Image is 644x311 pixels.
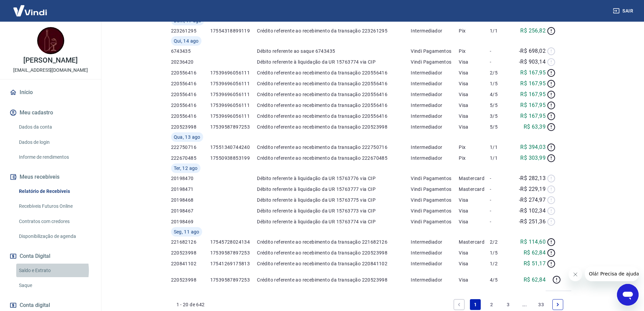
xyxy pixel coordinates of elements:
[257,59,411,65] p: Débito referente à liquidação da UR 15763774 via CIP
[459,186,490,193] p: Mastercard
[519,174,546,182] p: -R$ 282,13
[585,266,639,281] iframe: Mensagem da empresa
[257,207,411,214] p: Débito referente à liquidação da UR 15763773 via CIP
[411,260,459,267] p: Intermediador
[411,102,459,109] p: Intermediador
[411,207,459,214] p: Vindi Pagamentos
[459,80,490,87] p: Visa
[257,124,411,130] p: Crédito referente ao recebimento da transação 220523998
[519,218,546,226] p: -R$ 251,36
[454,299,464,310] a: Previous page
[174,228,199,235] span: Seg, 11 ago
[470,299,481,310] a: Page 1 is your current page
[16,184,93,198] a: Relatório de Recebíveis
[490,207,514,214] p: -
[174,134,200,140] span: Qua, 13 ago
[210,102,257,109] p: 17539696056111
[210,80,257,87] p: 17539696056111
[8,0,52,21] img: Vindi
[490,48,514,54] p: -
[411,218,459,225] p: Vindi Pagamentos
[210,27,257,34] p: 17554318899119
[171,91,210,98] p: 220556416
[459,260,490,267] p: Visa
[520,80,546,88] p: R$ 167,95
[171,80,210,87] p: 220556416
[257,175,411,182] p: Débito referente à liquidação da UR 15763776 via CIP
[459,144,490,151] p: Pix
[210,91,257,98] p: 17539696056111
[257,276,411,283] p: Crédito referente ao recebimento da transação 220523998
[20,301,50,310] span: Conta digital
[257,27,411,34] p: Crédito referente ao recebimento da transação 223261295
[171,113,210,119] p: 220556416
[257,144,411,151] p: Crédito referente ao recebimento da transação 222750716
[411,155,459,161] p: Intermediador
[411,48,459,54] p: Vindi Pagamentos
[490,113,514,119] p: 3/5
[519,58,546,66] p: -R$ 903,14
[486,299,497,310] a: Page 2
[171,218,210,225] p: 20198469
[490,144,514,151] p: 1/1
[490,59,514,65] p: -
[210,155,257,161] p: 17550938853199
[490,27,514,34] p: 1/1
[459,59,490,65] p: Visa
[171,175,210,182] p: 20198470
[257,197,411,203] p: Débito referente à liquidação da UR 15763775 via CIP
[459,155,490,161] p: Pix
[23,57,77,64] p: [PERSON_NAME]
[490,124,514,130] p: 5/5
[459,175,490,182] p: Mastercard
[171,197,210,203] p: 20198468
[459,197,490,203] p: Visa
[171,27,210,34] p: 223261295
[257,91,411,98] p: Crédito referente ao recebimento da transação 220556416
[210,69,257,76] p: 17539696056111
[16,150,93,164] a: Informe de rendimentos
[171,239,210,245] p: 221682126
[459,239,490,245] p: Mastercard
[520,101,546,109] p: R$ 167,95
[459,113,490,119] p: Visa
[490,80,514,87] p: 1/5
[411,124,459,130] p: Intermediador
[459,276,490,283] p: Visa
[524,276,546,284] p: R$ 62,84
[520,69,546,77] p: R$ 167,95
[459,124,490,130] p: Visa
[171,48,210,54] p: 6743435
[411,186,459,193] p: Vindi Pagamentos
[257,186,411,193] p: Débito referente à liquidação da UR 15763777 via CIP
[210,124,257,130] p: 17539587897253
[8,85,93,100] a: Início
[459,218,490,225] p: Visa
[257,249,411,256] p: Crédito referente ao recebimento da transação 220523998
[411,144,459,151] p: Intermediador
[490,218,514,225] p: -
[4,5,57,10] span: Olá! Precisa de ajuda?
[411,69,459,76] p: Intermediador
[519,299,530,310] a: Jump forward
[459,91,490,98] p: Visa
[257,260,411,267] p: Crédito referente ao recebimento da transação 220841102
[490,239,514,245] p: 2/2
[171,186,210,193] p: 20198471
[459,249,490,256] p: Visa
[459,48,490,54] p: Pix
[535,299,547,310] a: Page 33
[490,155,514,161] p: 1/1
[174,38,199,44] span: Qui, 14 ago
[257,69,411,76] p: Crédito referente ao recebimento da transação 220556416
[520,143,546,151] p: R$ 394,03
[210,113,257,119] p: 17539696056111
[519,185,546,193] p: -R$ 229,19
[490,249,514,256] p: 1/5
[411,197,459,203] p: Vindi Pagamentos
[520,90,546,98] p: R$ 167,95
[176,301,205,308] p: 1 - 20 de 642
[16,264,93,277] a: Saldo e Extrato
[411,59,459,65] p: Vindi Pagamentos
[490,197,514,203] p: -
